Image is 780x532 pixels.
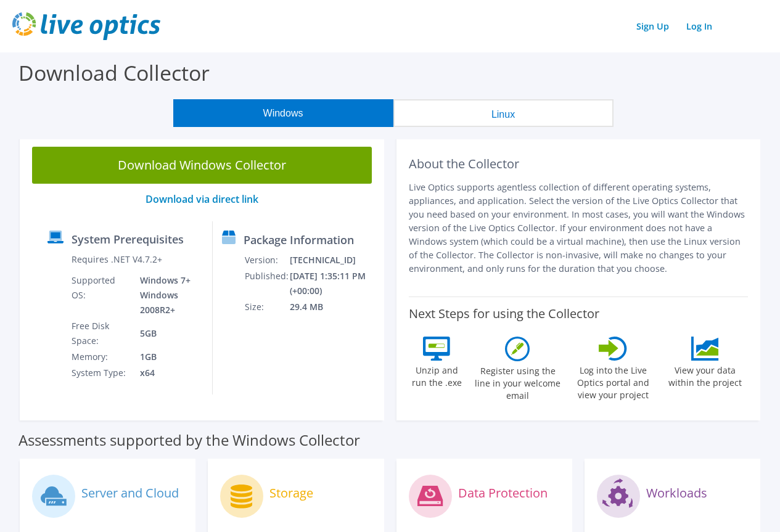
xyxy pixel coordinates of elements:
td: 1GB [131,349,202,365]
td: 5GB [131,318,202,349]
a: Log In [680,17,718,35]
a: Download via direct link [146,192,258,206]
label: Data Protection [458,487,548,499]
a: Sign Up [630,17,675,35]
td: Windows 7+ Windows 2008R2+ [131,272,202,318]
h2: About the Collector [409,157,749,171]
label: Storage [269,487,313,499]
label: Download Collector [18,59,210,87]
p: Live Optics supports agentless collection of different operating systems, appliances, and applica... [409,181,749,276]
td: [DATE] 1:35:11 PM (+00:00) [289,268,379,299]
td: Version: [244,252,289,268]
label: Register using the line in your welcome email [472,361,564,402]
td: Free Disk Space: [71,318,131,349]
label: Workloads [646,487,707,499]
td: Size: [244,299,289,315]
td: 29.4 MB [289,299,379,315]
label: System Prerequisites [72,233,184,245]
td: [TECHNICAL_ID] [289,252,379,268]
button: Windows [173,99,393,127]
label: Unzip and run the .exe [409,361,466,389]
label: Server and Cloud [81,487,179,499]
label: Assessments supported by the Windows Collector [18,434,360,446]
a: Download Windows Collector [32,147,372,184]
td: System Type: [71,365,131,381]
label: Log into the Live Optics portal and view your project [570,361,656,401]
td: x64 [131,365,202,381]
td: Published: [244,268,289,299]
label: Requires .NET V4.7.2+ [72,253,162,266]
td: Supported OS: [71,272,131,318]
img: live_optics_svg.svg [12,12,160,40]
label: View your data within the project [662,361,748,389]
label: Next Steps for using the Collector [409,306,599,321]
button: Linux [393,99,614,127]
label: Package Information [244,234,354,246]
td: Memory: [71,349,131,365]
